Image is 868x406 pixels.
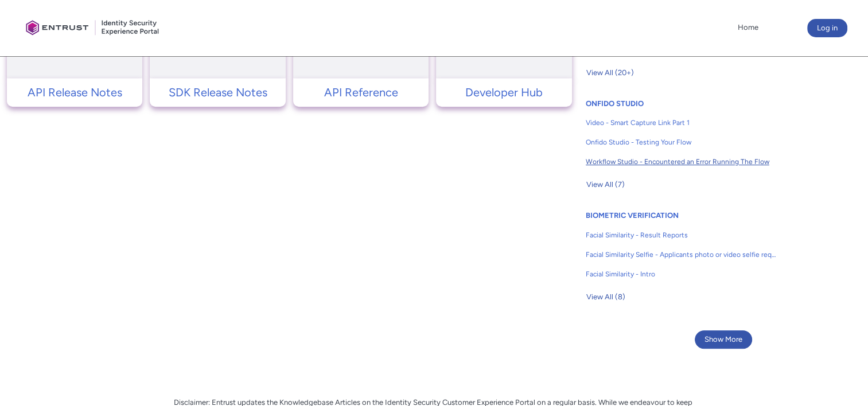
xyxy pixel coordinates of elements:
[586,225,776,245] a: Facial Similarity - Result Reports
[807,19,847,37] button: Log in
[735,19,761,36] a: Home
[586,118,776,128] span: Video - Smart Capture Link Part 1
[7,84,142,101] a: API Release Notes
[586,99,644,108] a: ONFIDO STUDIO
[293,84,429,101] a: API Reference
[299,84,423,101] p: API Reference
[586,175,625,194] button: View All (7)
[150,84,285,101] a: SDK Release Notes
[586,132,776,152] a: Onfido Studio - Testing Your Flow
[586,288,625,306] span: View All (8)
[586,245,776,264] a: Facial Similarity Selfie - Applicants photo or video selfie requirements
[586,249,776,260] span: Facial Similarity Selfie - Applicants photo or video selfie requirements
[586,64,634,81] span: View All (20+)
[586,264,776,284] a: Facial Similarity - Intro
[695,330,752,349] button: Show More
[13,84,137,101] p: API Release Notes
[442,84,566,101] p: Developer Hub
[586,113,776,132] a: Video - Smart Capture Link Part 1
[586,176,625,193] span: View All (7)
[155,84,279,101] p: SDK Release Notes
[436,84,571,101] a: Developer Hub
[586,137,776,147] span: Onfido Studio - Testing Your Flow
[586,211,679,220] a: BIOMETRIC VERIFICATION
[586,230,776,240] span: Facial Similarity - Result Reports
[586,64,635,82] button: View All (20+)
[586,269,776,279] span: Facial Similarity - Intro
[586,152,776,171] a: Workflow Studio - Encountered an Error Running The Flow
[586,157,776,167] span: Workflow Studio - Encountered an Error Running The Flow
[586,288,626,306] button: View All (8)
[815,353,868,406] iframe: Qualified Messenger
